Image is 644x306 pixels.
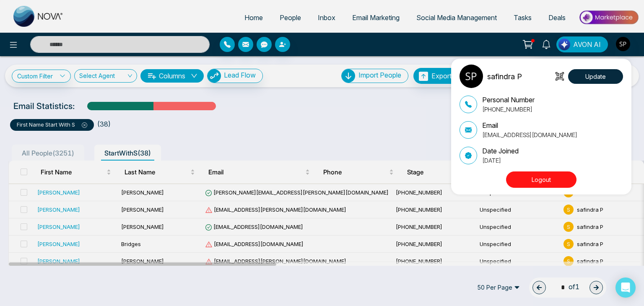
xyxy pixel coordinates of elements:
div: Open Intercom Messenger [615,277,636,298]
button: Update [568,69,623,84]
p: safindra P [487,71,522,82]
p: [EMAIL_ADDRESS][DOMAIN_NAME] [482,130,577,139]
p: [DATE] [482,156,519,165]
p: Date Joined [482,146,519,156]
p: Email [482,120,577,130]
p: [PHONE_NUMBER] [482,105,535,114]
p: Personal Number [482,95,535,105]
button: Logout [506,171,576,188]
